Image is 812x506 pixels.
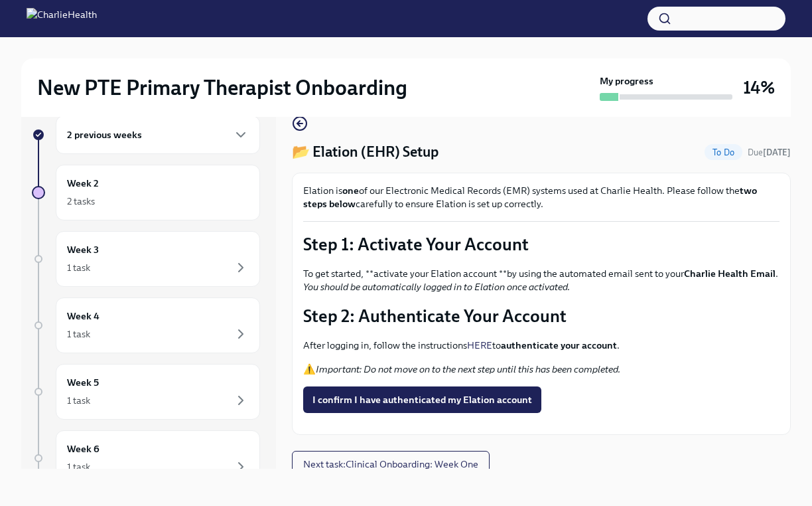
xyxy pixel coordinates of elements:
[600,74,653,88] strong: My progress
[303,339,779,352] p: After logging in, follow the instructions to .
[37,74,407,101] h2: New PTE Primary Therapist Onboarding
[303,458,478,471] span: Next task : Clinical Onboarding: Week One
[342,185,359,197] strong: one
[32,231,260,287] a: Week 31 task
[303,232,779,256] p: Step 1: Activate Your Account
[705,147,742,157] span: To Do
[67,242,99,257] h6: Week 3
[467,339,492,351] a: HERE
[67,127,142,142] h6: 2 previous weeks
[303,386,541,413] button: I confirm I have authenticated my Elation account
[303,281,570,293] em: You should be automatically logged in to Elation once activated.
[303,363,779,376] p: ⚠️
[303,267,779,294] p: To get started, **activate your Elation account **by using the automated email sent to your .
[67,394,90,407] div: 1 task
[67,195,95,208] div: 2 tasks
[32,297,260,353] a: Week 41 task
[27,8,97,29] img: CharlieHealth
[684,268,776,280] strong: Charlie Health Email
[743,76,775,100] h3: 14%
[67,327,90,341] div: 1 task
[56,116,260,154] div: 2 previous weeks
[32,165,260,220] a: Week 22 tasks
[312,393,532,406] span: I confirm I have authenticated my Elation account
[316,363,620,375] em: Important: Do not move on to the next step until this has been completed.
[501,339,617,351] strong: authenticate your account
[32,430,260,486] a: Week 61 task
[748,147,791,157] span: Due
[67,176,99,191] h6: Week 2
[292,451,490,477] button: Next task:Clinical Onboarding: Week One
[303,304,779,328] p: Step 2: Authenticate Your Account
[32,364,260,420] a: Week 51 task
[67,375,99,390] h6: Week 5
[303,184,779,211] p: Elation is of our Electronic Medical Records (EMR) systems used at Charlie Health. Please follow ...
[763,147,791,157] strong: [DATE]
[67,261,90,274] div: 1 task
[67,309,100,323] h6: Week 4
[67,442,100,456] h6: Week 6
[292,142,439,162] h4: 📂 Elation (EHR) Setup
[67,460,90,473] div: 1 task
[748,146,791,159] span: September 19th, 2025 07:00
